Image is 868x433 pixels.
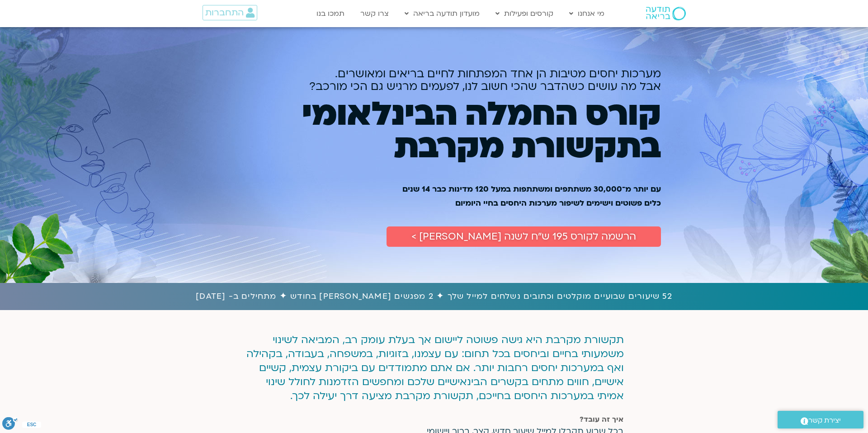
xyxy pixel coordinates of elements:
a: יצירת קשר [778,411,863,428]
a: תמכו בנו [312,5,349,22]
a: התחברות [203,5,257,20]
h1: עם יותר מ־30,000 משתתפים ומשתתפות במעל 120 מדינות כבר 14 שנים כלים פשוטים וישימים לשיפור מערכות ה... [402,182,661,210]
h1: קורס החמלה הבינלאומי בתקשורת מקרבת​ [230,98,661,163]
img: תודעה בריאה [646,7,686,20]
a: מי אנחנו [565,5,609,22]
h2: איך זה עובד? [245,415,623,424]
span: התחברות [205,8,244,18]
h2: מערכות יחסים מטיבות הן אחד המפתחות לחיים בריאים ומאושרים. אבל מה עושים כשהדבר שהכי חשוב לנו, לפעמ... [230,68,661,93]
a: הרשמה לקורס 195 ש״ח לשנה [PERSON_NAME] > [387,226,661,247]
span: יצירת קשר [808,414,841,427]
h1: 52 שיעורים שבועיים מוקלטים וכתובים נשלחים למייל שלך ✦ 2 מפגשים [PERSON_NAME] בחודש ✦ מתחילים ב- [... [5,290,863,303]
div: תקשורת מקרבת היא גישה פשוטה ליישום אך בעלת עומק רב, המביאה לשינוי משמעותי בחיים וביחסים בכל תחום:... [244,333,624,406]
a: מועדון תודעה בריאה [400,5,484,22]
span: הרשמה לקורס 195 ש״ח לשנה [PERSON_NAME] > [411,231,636,242]
a: קורסים ופעילות [491,5,558,22]
a: צרו קשר [356,5,393,22]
